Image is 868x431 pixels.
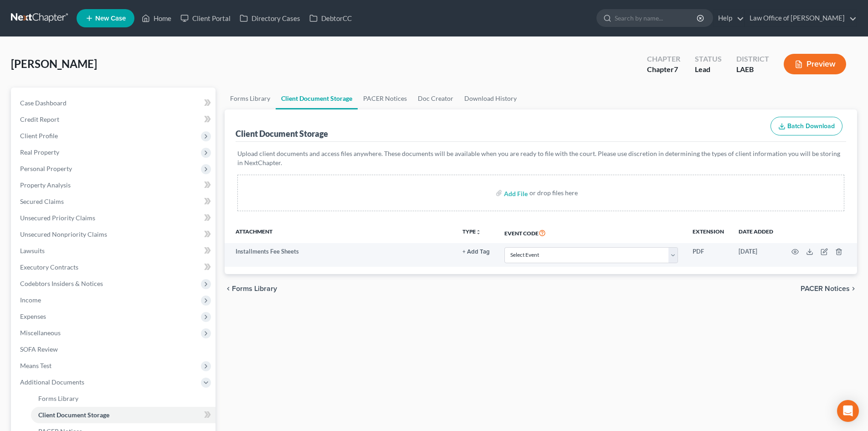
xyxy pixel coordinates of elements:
div: District [736,54,769,64]
span: Batch Download [787,122,835,130]
a: Forms Library [31,390,216,407]
div: Client Document Storage [236,128,328,139]
button: + Add Tag [462,249,490,255]
div: Chapter [647,64,680,75]
span: Miscellaneous [20,329,61,337]
a: Help [714,10,744,26]
td: PDF [685,243,731,267]
span: Lawsuits [20,247,45,254]
div: Chapter [647,54,680,64]
button: chevron_left Forms Library [225,285,277,292]
span: Client Document Storage [38,411,109,419]
span: Case Dashboard [20,99,67,107]
a: Secured Claims [13,193,216,210]
i: chevron_right [850,285,857,292]
th: Date added [731,222,781,243]
a: + Add Tag [462,247,490,256]
span: Personal Property [20,165,72,172]
th: Event Code [497,222,685,243]
div: Status [695,54,722,64]
span: Unsecured Nonpriority Claims [20,230,107,238]
a: Download History [459,88,522,109]
td: Installments Fee Sheets [225,243,455,267]
span: Client Profile [20,132,58,140]
span: Means Test [20,362,51,369]
span: [PERSON_NAME] [11,57,97,70]
i: chevron_left [225,285,232,292]
a: Forms Library [225,88,276,109]
span: Credit Report [20,115,59,123]
a: Client Document Storage [31,407,216,423]
button: TYPEunfold_more [462,229,481,235]
button: PACER Notices chevron_right [801,285,857,292]
td: [DATE] [731,243,781,267]
div: LAEB [736,64,769,75]
a: DebtorCC [305,10,356,26]
a: Executory Contracts [13,259,216,275]
div: Open Intercom Messenger [837,400,859,422]
th: Attachment [225,222,455,243]
a: Property Analysis [13,177,216,193]
a: Case Dashboard [13,95,216,111]
span: Additional Documents [20,378,84,386]
button: Batch Download [770,117,842,136]
span: New Case [95,15,126,22]
div: or drop files here [529,188,578,197]
span: Forms Library [232,285,277,292]
a: Client Document Storage [276,88,358,109]
div: Lead [695,64,722,75]
span: Codebtors Insiders & Notices [20,280,103,287]
span: Executory Contracts [20,263,78,271]
p: Upload client documents and access files anywhere. These documents will be available when you are... [237,149,844,167]
a: Client Portal [176,10,235,26]
span: SOFA Review [20,345,58,353]
input: Search by name... [615,10,698,26]
a: SOFA Review [13,341,216,358]
a: Credit Report [13,111,216,128]
i: unfold_more [476,229,481,235]
span: Unsecured Priority Claims [20,214,95,222]
th: Extension [685,222,731,243]
span: Expenses [20,312,46,320]
a: Home [137,10,176,26]
a: Lawsuits [13,243,216,259]
span: PACER Notices [801,285,850,292]
span: Real Property [20,148,59,156]
a: Doc Creator [412,88,459,109]
span: 7 [674,65,678,73]
a: Directory Cases [235,10,305,26]
span: Income [20,296,41,304]
a: Law Office of [PERSON_NAME] [745,10,857,26]
button: Preview [784,54,846,74]
a: PACER Notices [358,88,412,109]
span: Forms Library [38,395,78,402]
a: Unsecured Nonpriority Claims [13,226,216,243]
a: Unsecured Priority Claims [13,210,216,226]
span: Secured Claims [20,197,64,205]
span: Property Analysis [20,181,71,189]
